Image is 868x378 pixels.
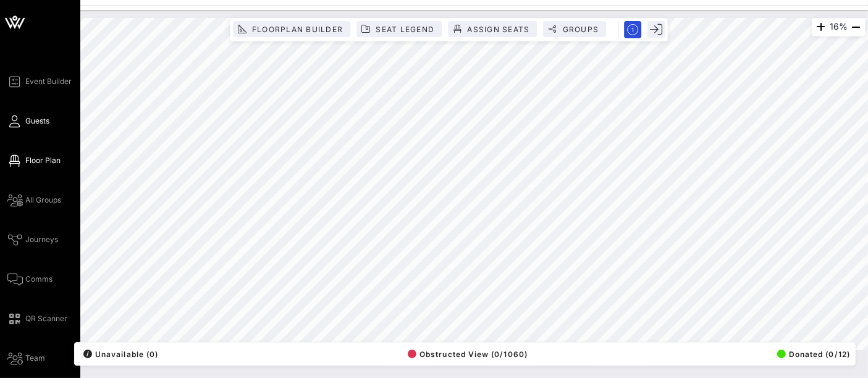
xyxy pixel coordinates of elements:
span: Team [25,353,45,364]
span: Donated (0/12) [777,350,850,359]
span: Floor Plan [25,155,61,166]
a: Journeys [7,232,58,247]
button: /Unavailable (0) [80,345,158,363]
span: Assign Seats [466,25,529,34]
span: All Groups [25,195,61,206]
span: Journeys [25,234,58,245]
button: Seat Legend [356,21,442,37]
span: Seat Legend [375,25,434,34]
a: All Groups [7,193,61,208]
button: Obstructed View (0/1060) [404,345,528,363]
a: Event Builder [7,74,72,89]
span: QR Scanner [25,313,67,324]
span: Unavailable (0) [83,350,158,359]
span: Event Builder [25,76,72,87]
button: Donated (0/12) [773,345,850,363]
span: Guests [25,115,49,127]
button: Assign Seats [448,21,537,37]
a: Guests [7,114,49,128]
a: QR Scanner [7,311,67,326]
span: Floorplan Builder [251,25,343,34]
a: Comms [7,272,53,287]
div: / [83,350,92,358]
span: Groups [562,25,599,34]
button: Groups [543,21,606,37]
div: 16% [812,18,866,36]
a: Team [7,351,45,366]
a: Floor Plan [7,153,61,168]
span: Comms [25,274,53,285]
button: Floorplan Builder [233,21,350,37]
span: Obstructed View (0/1060) [408,350,528,359]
